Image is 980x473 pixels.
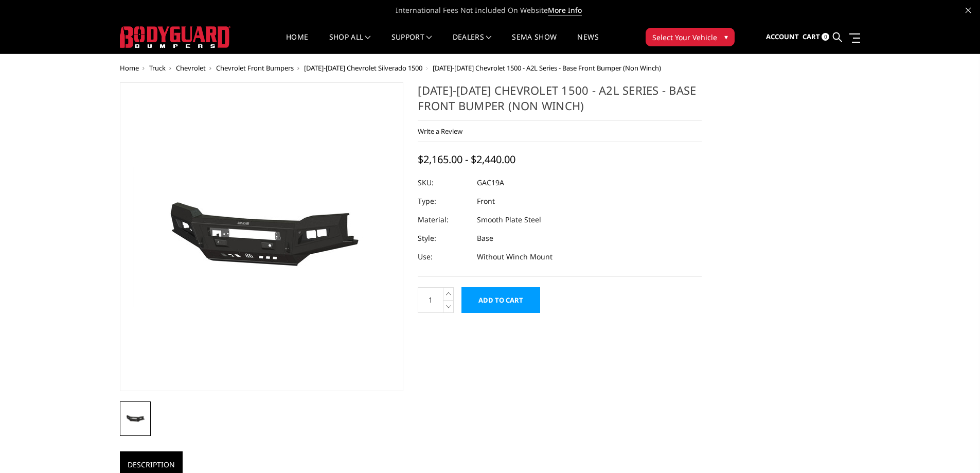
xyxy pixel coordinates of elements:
a: Chevrolet Front Bumpers [216,63,294,73]
a: Home [120,63,139,73]
dd: GAC19A [477,173,504,192]
a: shop all [329,33,371,54]
a: Write a Review [418,127,462,136]
span: [DATE]-[DATE] Chevrolet 1500 - A2L Series - Base Front Bumper (Non Winch) [433,63,661,73]
span: Cart [803,32,820,41]
a: Support [391,33,432,54]
input: Add to Cart [461,287,540,313]
a: More Info [548,5,582,15]
a: Truck [149,63,166,73]
dt: SKU: [418,173,469,192]
img: 2019-2021 Chevrolet 1500 - A2L Series - Base Front Bumper (Non Winch) [123,412,148,425]
dt: Type: [418,192,469,211]
a: 2019-2021 Chevrolet 1500 - A2L Series - Base Front Bumper (Non Winch) [120,82,404,391]
span: ▾ [724,31,728,42]
a: Dealers [453,33,492,54]
img: 2019-2021 Chevrolet 1500 - A2L Series - Base Front Bumper (Non Winch) [133,167,390,307]
dt: Use: [418,248,469,266]
img: BODYGUARD BUMPERS [120,26,230,48]
dd: Front [477,192,495,211]
button: Select Your Vehicle [646,28,735,46]
a: [DATE]-[DATE] Chevrolet Silverado 1500 [304,63,422,73]
span: $2,165.00 - $2,440.00 [418,152,515,166]
dd: Smooth Plate Steel [477,211,541,229]
dt: Style: [418,229,469,248]
a: Home [286,33,308,54]
a: Account [766,23,799,51]
span: 0 [822,33,829,41]
dd: Without Winch Mount [477,248,553,266]
dt: Material: [418,211,469,229]
span: Account [766,32,799,41]
a: Chevrolet [176,63,206,73]
span: Select Your Vehicle [652,32,717,43]
a: News [577,33,598,54]
dd: Base [477,229,493,248]
h1: [DATE]-[DATE] Chevrolet 1500 - A2L Series - Base Front Bumper (Non Winch) [418,82,702,121]
a: Cart 0 [803,23,829,51]
a: SEMA Show [512,33,557,54]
